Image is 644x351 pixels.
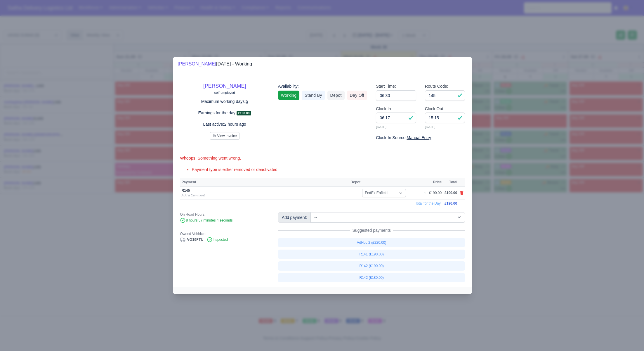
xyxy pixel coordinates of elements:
[302,91,325,100] a: Stand By
[210,132,239,140] button: View Invoice
[181,193,204,197] a: Add a Comment
[376,83,396,90] label: Start Time:
[415,201,442,205] span: Total for the Day:
[349,178,423,186] th: Depot
[615,323,644,351] iframe: Chat Widget
[181,188,313,193] div: R145
[278,250,465,259] a: R141 (£190.00)
[278,212,311,223] div: Add payment:
[443,178,459,186] th: Total
[178,61,216,66] a: [PERSON_NAME]
[278,238,465,247] a: AdHoc 2 (£220.00)
[246,99,248,104] u: 5
[180,178,349,186] th: Payment
[207,238,228,242] span: Inspected
[327,91,345,100] a: Depot
[180,110,269,116] p: Earnings for the day:
[180,155,465,162] div: Whoops! Something went wrong.
[445,201,457,205] span: £190.00
[278,83,367,90] div: Availability:
[445,191,457,195] span: £190.00
[376,124,416,129] small: [DATE]
[237,111,251,115] span: £190.00
[376,134,465,141] div: Clock-In Source:
[178,60,252,68] div: [DATE] - Working
[278,273,465,282] a: R142 (£180.00)
[347,91,367,100] a: Day Off
[425,83,448,90] label: Route Code:
[428,187,443,200] td: £190.00
[180,218,269,223] div: 8 hours 57 minutes 4 seconds
[180,231,269,236] div: Owned Vehhicle:
[203,83,246,89] a: [PERSON_NAME]
[376,106,391,112] label: Clock In
[180,121,269,128] p: Last active:
[192,166,465,173] li: Payment type is either removed or deactivated
[180,238,203,242] a: VO19FTU
[180,212,269,217] div: On Road Hours:
[224,122,246,127] u: 2 hours ago
[425,124,465,129] small: [DATE]
[350,227,393,233] span: Suggested payments
[407,135,431,140] u: Manual Entry
[425,106,443,112] label: Clock Out
[424,191,426,196] div: 1
[180,98,269,105] p: Maximum working days:
[214,91,235,94] small: self-employed
[278,261,465,271] a: R142 (£190.00)
[428,178,443,186] th: Price
[278,91,299,100] a: Working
